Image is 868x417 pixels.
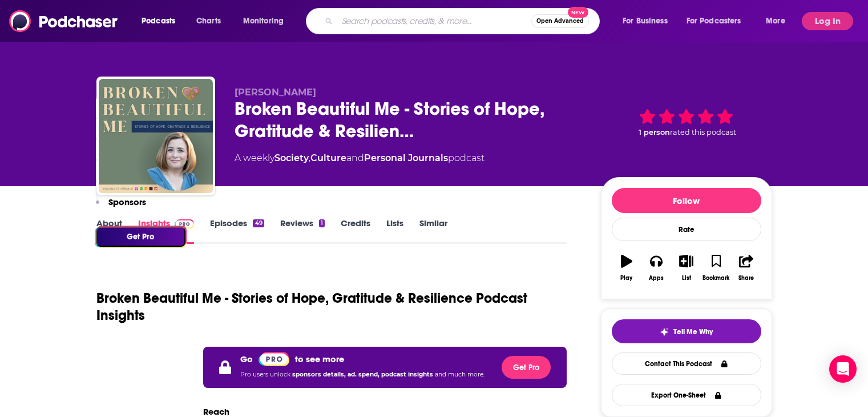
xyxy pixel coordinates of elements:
[235,12,298,30] button: open menu
[670,128,736,137] span: rated this podcast
[96,290,558,324] h1: Broken Beautiful Me - Stories of Hope, Gratitude & Resilience Podcast Insights
[364,153,448,163] a: Personal Journals
[612,319,761,343] button: tell me why sparkleTell Me Why
[766,13,785,29] span: More
[731,247,761,288] button: Share
[196,13,221,29] span: Charts
[612,384,761,406] button: Export One-Sheet
[612,352,761,375] a: Contact This Podcast
[829,355,857,383] div: Open Intercom Messenger
[346,153,364,163] span: and
[189,12,228,30] a: Charts
[96,227,185,247] button: Get Pro
[337,12,531,30] input: Search podcasts, credits, & more...
[758,12,800,30] button: open menu
[280,218,325,244] a: Reviews1
[612,218,761,241] div: Rate
[235,87,316,98] span: [PERSON_NAME]
[9,10,119,32] img: Podchaser - Follow, Share and Rate Podcasts
[660,327,669,336] img: tell me why sparkle
[620,275,632,282] div: Play
[673,327,713,336] span: Tell Me Why
[240,366,485,383] p: Pro users unlock and much more.
[203,406,229,417] h3: Reach
[536,18,584,24] span: Open Advanced
[639,128,670,137] span: 1 person
[292,371,435,378] span: sponsors details, ad. spend, podcast insights
[317,8,611,34] div: Search podcasts, credits, & more...
[623,13,668,29] span: For Business
[679,12,758,30] button: open menu
[612,247,641,288] button: Play
[641,247,671,288] button: Apps
[802,12,853,30] button: Log In
[240,354,253,364] p: Go
[295,354,344,364] p: to see more
[235,151,485,165] div: A weekly podcast
[319,219,325,227] div: 1
[259,351,290,366] a: Pro website
[142,13,175,29] span: Podcasts
[612,188,761,213] button: Follow
[210,218,264,244] a: Episodes49
[649,275,664,282] div: Apps
[274,153,309,163] a: Society
[99,79,213,193] img: Broken Beautiful Me - Stories of Hope, Gratitude & Resilience
[701,247,731,288] button: Bookmark
[386,218,403,244] a: Lists
[259,352,290,366] img: Podchaser Pro
[309,153,310,163] span: ,
[568,7,588,18] span: New
[419,218,447,244] a: Similar
[134,12,190,30] button: open menu
[253,219,264,227] div: 49
[687,13,741,29] span: For Podcasters
[703,275,729,282] div: Bookmark
[243,13,284,29] span: Monitoring
[341,218,370,244] a: Credits
[310,153,346,163] a: Culture
[601,87,772,158] div: 1 personrated this podcast
[615,12,682,30] button: open menu
[502,356,551,379] button: Get Pro
[682,275,691,282] div: List
[671,247,701,288] button: List
[531,14,589,28] button: Open AdvancedNew
[738,275,754,282] div: Share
